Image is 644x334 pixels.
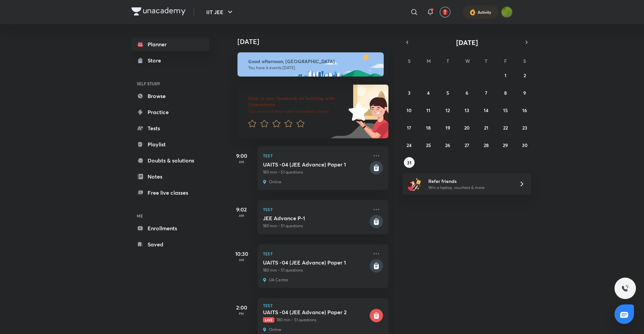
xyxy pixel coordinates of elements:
button: August 16, 2025 [519,105,530,115]
abbr: August 29, 2025 [503,142,508,148]
button: August 19, 2025 [442,122,453,133]
a: Doubts & solutions [131,154,209,167]
h5: UAITS -04 (JEE Advance) Paper 1 [263,259,368,266]
abbr: August 26, 2025 [445,142,450,148]
abbr: August 8, 2025 [504,90,507,96]
button: August 23, 2025 [519,122,530,133]
h5: UAITS -04 (JEE Advance) Paper 1 [263,161,368,168]
button: August 2, 2025 [519,70,530,81]
abbr: Sunday [408,58,411,64]
a: Notes [131,170,209,183]
h5: UAITS -04 (JEE Advance) Paper 2 [263,309,368,316]
p: Online [269,179,281,185]
abbr: August 18, 2025 [426,125,431,131]
abbr: August 7, 2025 [485,90,487,96]
button: August 26, 2025 [442,140,453,150]
abbr: August 22, 2025 [503,125,508,131]
button: avatar [440,7,450,17]
button: August 12, 2025 [442,105,453,115]
img: referral [408,177,421,191]
button: August 1, 2025 [500,70,511,81]
abbr: August 9, 2025 [523,90,526,96]
h5: 9:02 [228,205,255,213]
a: Saved [131,238,209,251]
a: Playlist [131,138,209,151]
button: August 21, 2025 [481,122,491,133]
button: August 14, 2025 [481,105,491,115]
a: Enrollments [131,222,209,235]
button: August 27, 2025 [462,140,472,150]
abbr: August 3, 2025 [408,90,411,96]
abbr: Friday [504,58,507,64]
h6: Give us your feedback on learning with Unacademy [248,95,346,107]
button: August 29, 2025 [500,140,511,150]
button: August 31, 2025 [404,157,415,168]
p: AM [228,160,255,164]
abbr: August 31, 2025 [407,159,412,166]
button: August 6, 2025 [462,87,472,98]
h5: JEE Advance P-1 [263,215,368,222]
p: AM [228,213,255,218]
button: August 4, 2025 [423,87,434,98]
h5: 9:00 [228,152,255,160]
button: August 17, 2025 [404,122,415,133]
p: Test [263,205,368,213]
h6: SELF STUDY [131,78,209,89]
img: venue-location [263,179,266,185]
abbr: August 14, 2025 [484,107,488,113]
abbr: August 21, 2025 [484,125,488,131]
img: Company Logo [131,7,185,15]
button: August 10, 2025 [404,105,415,115]
span: Live [263,317,274,323]
a: Company Logo [131,7,185,17]
button: August 7, 2025 [481,87,491,98]
abbr: August 12, 2025 [445,107,450,113]
img: activity [470,8,476,16]
p: 180 min • 51 questions [263,317,368,323]
button: August 22, 2025 [500,122,511,133]
img: afternoon [237,52,384,77]
button: August 24, 2025 [404,140,415,150]
h5: 2:00 [228,303,255,312]
abbr: August 17, 2025 [407,125,411,131]
h6: ME [131,210,209,222]
a: Store [131,54,209,67]
abbr: Tuesday [446,58,449,64]
abbr: August 10, 2025 [407,107,412,113]
img: ttu [621,284,629,292]
abbr: August 13, 2025 [465,107,469,113]
abbr: August 27, 2025 [465,142,469,148]
abbr: August 4, 2025 [427,90,430,96]
p: 180 min • 51 questions [263,267,368,273]
h6: Good afternoon, [GEOGRAPHIC_DATA] [248,58,378,64]
p: AM [228,258,255,262]
button: [DATE] [412,38,522,47]
p: Your word will help make Unacademy better [248,109,346,114]
a: Browse [131,89,209,103]
h6: Refer friends [428,178,511,185]
abbr: Monday [427,58,431,64]
h4: [DATE] [237,38,395,46]
abbr: August 30, 2025 [522,142,528,148]
img: venue-location [263,277,266,283]
abbr: August 15, 2025 [503,107,508,113]
div: Store [148,56,165,64]
p: Test [263,303,383,307]
abbr: August 19, 2025 [445,125,450,131]
abbr: August 23, 2025 [522,125,527,131]
img: feedback_image [326,85,388,138]
span: [DATE] [456,38,478,47]
button: August 13, 2025 [462,105,472,115]
abbr: August 1, 2025 [504,72,506,79]
abbr: August 24, 2025 [407,142,412,148]
a: Free live classes [131,186,209,199]
abbr: Thursday [485,58,487,64]
button: August 11, 2025 [423,105,434,115]
p: Test [263,250,368,258]
a: Tests [131,122,209,135]
abbr: August 5, 2025 [446,90,449,96]
abbr: August 16, 2025 [522,107,527,113]
p: Online [269,327,281,332]
p: You have 6 events [DATE] [248,65,378,70]
button: IIT JEE [202,5,238,19]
